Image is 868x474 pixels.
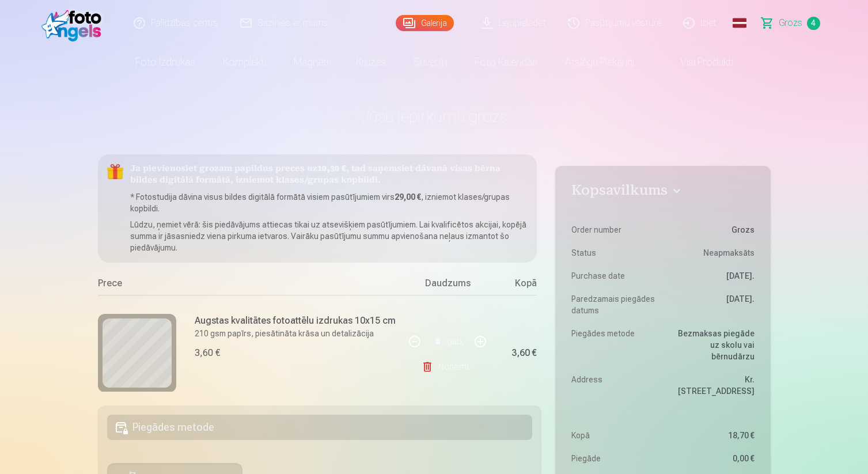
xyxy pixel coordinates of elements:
[779,16,802,30] span: Grozs
[98,106,771,127] h1: Jūsu iepirkumu grozs
[669,453,755,464] dd: 0,00 €
[571,293,657,316] dt: Paredzamais piegādes datums
[130,164,528,187] h5: Ja pievienosiet grozam papildus preces uz , tad saņemsiet dāvanā visas bērna bildes digitālā form...
[571,374,657,397] dt: Address
[571,247,657,259] dt: Status
[195,328,396,339] p: 210 gsm papīrs, piesātināta krāsa un detalizācija
[122,46,209,78] a: Foto izdrukas
[130,219,528,253] p: Lūdzu, ņemiet vērā: šis piedāvājums attiecas tikai uz atsevišķiem pasūtījumiem. Lai kvalificētos ...
[422,355,474,378] a: Noņemt
[342,46,400,78] a: Krūzes
[511,350,537,357] div: 3,60 €
[551,46,648,78] a: Atslēgu piekariņi
[491,276,537,295] div: Kopā
[209,46,280,78] a: Komplekti
[195,346,220,360] div: 3,60 €
[669,328,755,362] dd: Bezmaksas piegāde uz skolu vai bērnudārzu
[395,192,421,202] b: 29,00 €
[571,430,657,441] dt: Kopā
[41,5,108,41] img: /fa1
[400,46,461,78] a: Suvenīri
[669,430,755,441] dd: 18,70 €
[317,165,346,173] b: 10,30 €
[669,270,755,282] dd: [DATE].
[107,415,533,440] h5: Piegādes metode
[396,15,454,31] a: Galerija
[461,46,551,78] a: Foto kalendāri
[571,224,657,236] dt: Order number
[98,276,405,295] div: Prece
[280,46,342,78] a: Magnēti
[648,46,747,78] a: Visi produkti
[571,328,657,362] dt: Piegādes metode
[571,453,657,464] dt: Piegāde
[447,328,464,355] div: gab.
[571,270,657,282] dt: Purchase date
[195,314,396,328] h6: Augstas kvalitātes fotoattēlu izdrukas 10x15 cm
[807,17,820,30] span: 4
[130,191,528,214] p: * Fotostudija dāvina visus bildes digitālā formātā visiem pasūtījumiem virs , izniemot klases/gru...
[669,224,755,236] dd: Grozs
[571,182,754,203] button: Kopsavilkums
[669,293,755,316] dd: [DATE].
[669,374,755,397] dd: Kr. [STREET_ADDRESS]
[703,247,755,259] span: Neapmaksāts
[404,276,491,295] div: Daudzums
